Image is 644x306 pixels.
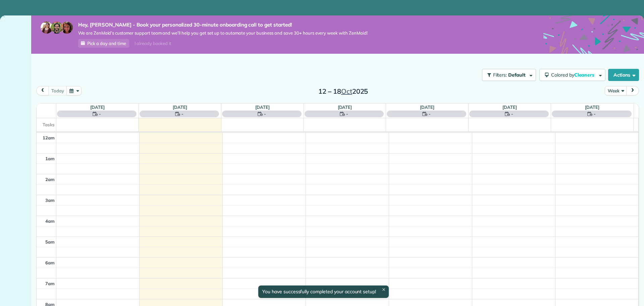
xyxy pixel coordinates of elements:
[45,156,55,161] span: 1am
[539,69,605,81] button: Colored byCleaners
[420,104,434,110] a: [DATE]
[45,260,55,265] span: 6am
[511,111,513,117] span: -
[264,111,266,117] span: -
[508,72,526,78] span: Default
[36,86,49,95] button: prev
[258,286,389,298] div: You have successfully completed your account setup!
[61,21,73,34] img: michelle-19f622bdf1676172e81f8f8fba1fb50e276960ebfe0243fe18214015130c80e4.jpg
[479,69,536,81] a: Filters: Default
[608,69,639,81] button: Actions
[551,72,597,78] span: Colored by
[45,218,55,224] span: 4am
[43,122,55,127] span: Tasks
[605,86,627,95] button: Week
[51,21,63,34] img: jorge-587dff0eeaa6aab1f244e6dc62b8924c3b6ad411094392a53c71c6c4a576187d.jpg
[502,104,517,110] a: [DATE]
[574,72,596,78] span: Cleaners
[255,104,270,110] a: [DATE]
[626,86,639,95] button: next
[338,104,352,110] a: [DATE]
[181,111,183,117] span: -
[78,39,129,48] a: Pick a day and time
[482,69,536,81] button: Filters: Default
[78,21,368,28] strong: Hey, [PERSON_NAME] - Book your personalized 30-minute onboarding call to get started!
[45,281,55,286] span: 7am
[99,111,101,117] span: -
[87,41,126,46] span: Pick a day and time
[45,198,55,203] span: 3am
[341,87,352,95] span: Oct
[41,21,53,34] img: maria-72a9807cf96188c08ef61303f053569d2e2a8a1cde33d635c8a3ac13582a053d.jpg
[594,111,596,117] span: -
[493,72,507,78] span: Filters:
[48,86,67,95] button: Today
[43,135,55,140] span: 12am
[173,104,187,110] a: [DATE]
[45,177,55,182] span: 2am
[90,104,105,110] a: [DATE]
[585,104,599,110] a: [DATE]
[346,111,348,117] span: -
[130,39,175,48] div: I already booked it
[301,88,385,95] h2: 12 – 18 2025
[78,30,368,36] span: We are ZenMaid’s customer support team and we’ll help you get set up to automate your business an...
[429,111,431,117] span: -
[45,239,55,245] span: 5am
